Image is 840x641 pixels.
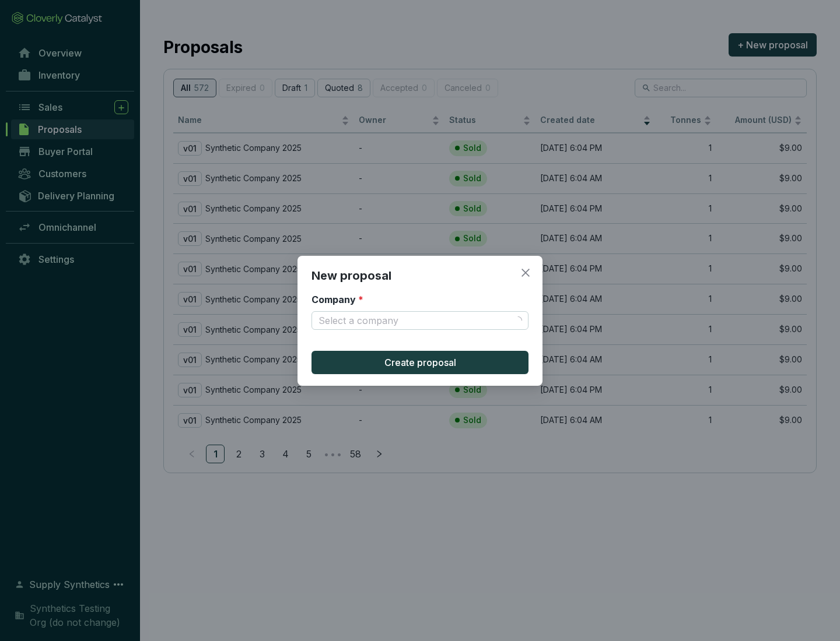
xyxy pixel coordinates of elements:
label: Company [311,293,363,306]
span: loading [514,316,522,324]
h2: New proposal [311,267,528,284]
span: Create proposal [384,355,456,369]
button: Create proposal [311,350,528,374]
button: Close [516,263,535,282]
span: close [520,267,531,278]
span: Close [516,267,535,278]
